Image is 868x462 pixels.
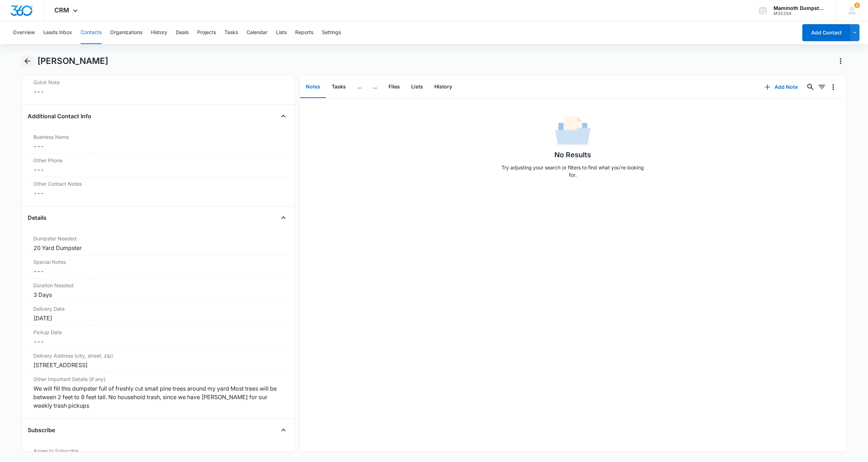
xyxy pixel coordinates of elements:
button: Reports [295,21,313,44]
div: We will fill this dumpster full of freshly cut small pine trees around my yard Most trees will be... [33,384,283,410]
div: Other Important Details (if any)We will fill this dumpster full of freshly cut small pine trees a... [28,373,289,413]
button: ... [367,76,383,98]
label: Other Important Details (if any) [33,375,283,383]
button: Contacts [81,21,102,44]
button: Close [278,212,289,223]
label: Special Notes [33,258,283,266]
h1: [PERSON_NAME] [37,56,108,66]
div: account id [774,11,825,16]
dd: --- [33,337,283,346]
button: Add Note [758,78,805,96]
dd: --- [33,189,283,197]
label: Quick Note [33,78,283,86]
button: History [151,21,167,44]
h4: Subscribe [28,426,55,434]
label: Business Name [33,133,283,141]
button: History [429,76,458,98]
label: Other Contact Notes [33,180,283,187]
button: Close [278,424,289,436]
div: [DATE] [33,314,283,322]
button: Search... [805,81,816,93]
button: Lists [406,76,429,98]
img: No Data [555,114,591,150]
label: Agree to Subscribe [33,447,283,455]
label: Other Phone [33,157,283,164]
button: Organizations [110,21,142,44]
div: Pickup Date--- [28,326,289,349]
button: Leads Inbox [43,21,72,44]
dd: --- [33,165,283,174]
button: Tasks [224,21,238,44]
div: Special Notes--- [28,255,289,279]
label: Delivery Date [33,305,283,312]
dd: --- [33,142,283,151]
div: Dumpster Needed:20 Yard Dumpster [28,232,289,255]
p: Try adjusting your search or filters to find what you’re looking for. [498,164,647,179]
div: [STREET_ADDRESS] [33,361,283,369]
div: Delivery Date[DATE] [28,302,289,326]
div: 20 Yard Dumpster [33,244,283,252]
button: Projects [197,21,216,44]
button: Filters [816,81,828,93]
button: Add Contact [802,24,850,41]
button: Overview [13,21,35,44]
div: Business Name--- [28,130,289,154]
button: Lists [276,21,287,44]
h4: Additional Contact Info [28,112,91,120]
button: Actions [835,55,846,67]
div: Other Contact Notes--- [28,177,289,200]
h1: No Results [554,150,591,160]
dd: --- [33,267,283,276]
button: Close [278,110,289,122]
h4: Details [28,213,47,222]
div: Quick Note--- [28,76,289,99]
button: Back [22,55,33,67]
button: Overflow Menu [828,81,839,93]
dd: --- [33,87,283,96]
div: Duration Needed:3 Days [28,279,289,302]
button: Tasks [326,76,352,98]
label: Dumpster Needed: [33,235,283,242]
div: Other Phone--- [28,154,289,177]
div: notifications count [854,2,860,8]
button: Calendar [246,21,267,44]
div: account name [774,5,825,11]
span: 2 [854,2,860,8]
button: Settings [322,21,341,44]
div: 3 Days [33,290,283,299]
button: Deals [176,21,189,44]
button: Notes [300,76,326,98]
button: ... [352,76,367,98]
label: Duration Needed: [33,282,283,289]
button: Files [383,76,406,98]
label: Delivery Address (city, street, zip) [33,352,283,359]
div: Delivery Address (city, street, zip)[STREET_ADDRESS] [28,349,289,373]
label: Pickup Date [33,328,283,336]
span: CRM [54,6,69,14]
